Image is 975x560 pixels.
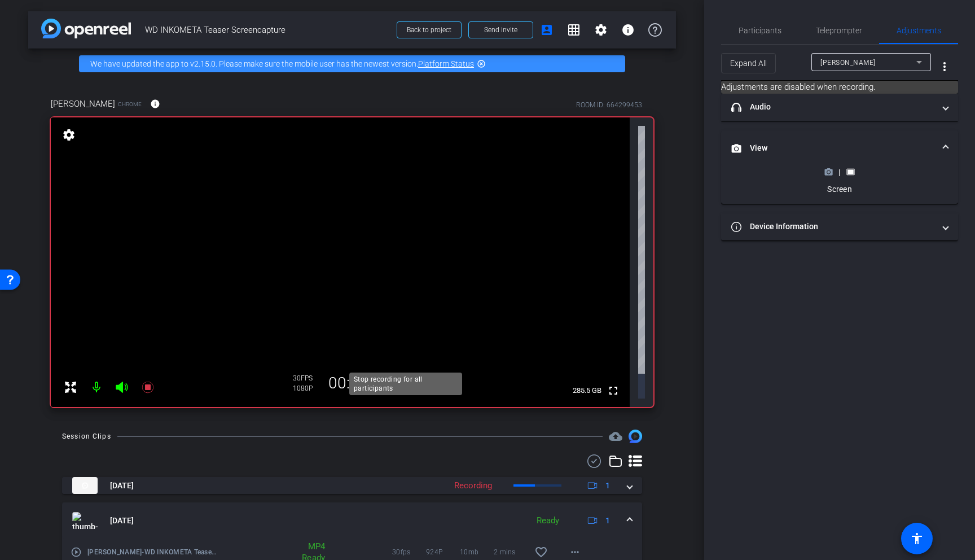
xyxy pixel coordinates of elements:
span: 924P [426,546,460,558]
mat-icon: info [150,99,160,109]
div: ROOM ID: 664299453 [576,100,642,110]
mat-icon: fullscreen [607,384,620,397]
mat-expansion-panel-header: thumb-nail[DATE]Recording1 [62,477,642,494]
div: Stop recording for all participants [349,373,462,395]
mat-icon: more_vert [938,60,951,73]
span: 285.5 GB [569,384,605,397]
mat-panel-title: View [731,142,934,154]
img: app-logo [41,19,131,38]
div: We have updated the app to v2.15.0. Please make sure the mobile user has the newest version. [79,55,625,72]
span: Expand All [730,53,767,74]
span: 30fps [392,546,426,558]
button: Expand All [721,53,776,73]
mat-expansion-panel-header: View [721,130,958,167]
span: 10mb [460,546,494,558]
div: | [819,167,860,178]
div: View [721,167,958,204]
span: Participants [739,27,781,34]
div: 1080P [293,384,321,393]
mat-icon: cloud_upload [609,430,622,443]
div: 00:03:39 [321,374,397,393]
span: Adjustments [897,27,941,34]
span: Teleprompter [816,27,862,34]
span: 1 [605,480,610,492]
span: Destinations for your clips [609,430,622,443]
mat-panel-title: Audio [731,101,934,113]
mat-icon: grid_on [567,23,581,37]
div: Session Clips [62,431,111,442]
mat-expansion-panel-header: Audio [721,94,958,121]
span: Send invite [484,25,517,34]
img: thumb-nail [72,512,98,529]
mat-icon: favorite_border [534,545,548,559]
span: [PERSON_NAME] [820,59,876,67]
span: WD INKOMETA Teaser Screencapture [145,19,390,41]
mat-expansion-panel-header: thumb-nail[DATE]Ready1 [62,502,642,539]
span: [DATE] [110,515,134,527]
a: Platform Status [418,59,474,68]
button: Send invite [468,21,533,38]
mat-icon: account_box [540,23,554,37]
button: Back to project [397,21,462,38]
div: Ready [531,514,565,527]
img: Session clips [629,430,642,443]
span: [DATE] [110,480,134,492]
span: 1 [605,515,610,527]
img: thumb-nail [72,477,98,494]
mat-panel-title: Device Information [731,221,934,233]
mat-expansion-panel-header: Device Information [721,213,958,240]
mat-icon: more_horiz [568,545,582,559]
mat-icon: play_circle_outline [71,546,82,558]
mat-icon: settings [61,128,77,142]
mat-icon: accessibility [910,532,924,545]
span: [PERSON_NAME] [51,98,115,110]
mat-card: Adjustments are disabled when recording. [721,81,958,94]
div: 30 [293,374,321,383]
button: More Options for Adjustments Panel [931,53,958,80]
span: [PERSON_NAME]-WD INKOMETA Teaser Screencapture-2025-09-15-14-11-59-313-0 [87,546,217,558]
mat-icon: settings [594,23,608,37]
span: Back to project [407,26,451,34]
mat-icon: highlight_off [477,59,486,68]
div: Recording [449,479,498,492]
div: Screen [819,183,860,195]
mat-icon: info [621,23,635,37]
span: Chrome [118,100,142,108]
span: FPS [301,374,313,382]
span: 2 mins [494,546,528,558]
